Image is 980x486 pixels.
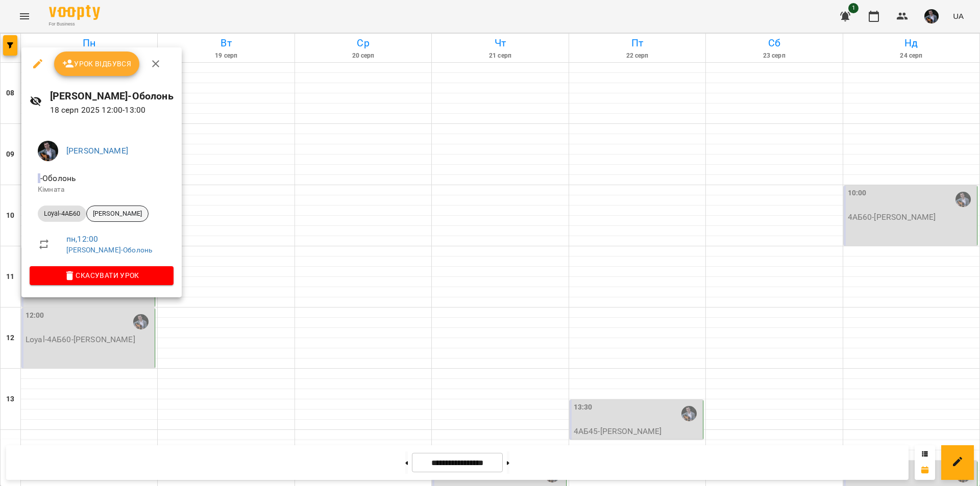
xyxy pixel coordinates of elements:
[38,173,78,183] span: - Оболонь
[38,209,86,218] span: Loyal-4АБ60
[66,146,128,156] a: [PERSON_NAME]
[50,104,174,116] p: 18 серп 2025 12:00 - 13:00
[62,58,132,70] span: Урок відбувся
[38,185,165,195] p: Кімната
[50,88,174,104] h6: [PERSON_NAME]-Оболонь
[66,234,98,244] a: пн , 12:00
[38,269,165,282] span: Скасувати Урок
[54,52,140,76] button: Урок відбувся
[30,266,174,285] button: Скасувати Урок
[38,141,58,161] img: d409717b2cc07cfe90b90e756120502c.jpg
[66,246,152,254] a: [PERSON_NAME]-Оболонь
[87,209,148,218] span: [PERSON_NAME]
[86,206,149,222] div: [PERSON_NAME]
